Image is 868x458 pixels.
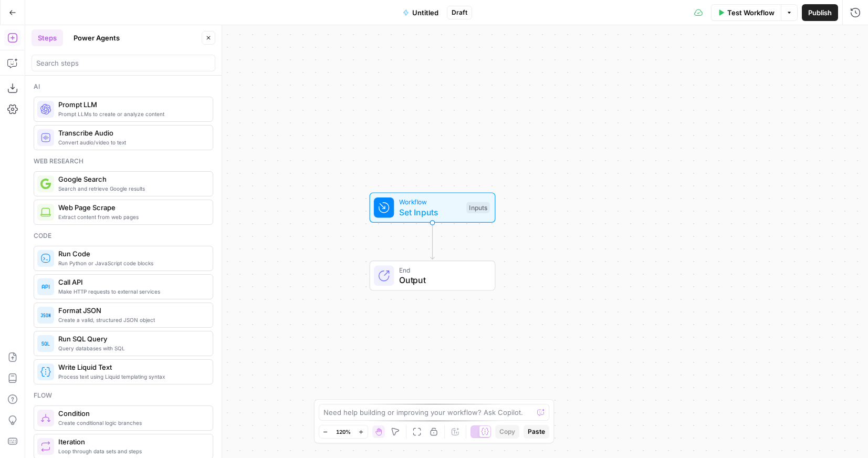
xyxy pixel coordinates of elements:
span: Publish [808,7,832,18]
div: Code [34,231,213,241]
span: Create a valid, structured JSON object [58,316,204,324]
span: Workflow [399,197,462,207]
button: Copy [495,425,519,439]
span: Call API [58,277,204,287]
button: Untitled [396,4,445,21]
span: Prompt LLMs to create or analyze content [58,110,204,118]
span: Convert audio/video to text [58,138,204,147]
span: Test Workflow [727,7,775,18]
div: Flow [34,391,213,400]
span: Draft [452,8,467,17]
span: Write Liquid Text [58,362,204,372]
button: Test Workflow [711,4,781,21]
span: Transcribe Audio [58,128,204,138]
span: Extract content from web pages [58,213,204,221]
button: Steps [32,29,63,46]
g: Edge from start to end [431,223,434,259]
span: End [399,265,485,275]
span: Run Code [58,248,204,259]
span: Process text using Liquid templating syntax [58,372,204,381]
span: Iteration [58,436,204,447]
span: Loop through data sets and steps [58,447,204,455]
div: Ai [34,82,213,91]
span: Make HTTP requests to external services [58,287,204,296]
span: Google Search [58,174,204,184]
span: Run SQL Query [58,334,204,344]
div: Web research [34,157,213,166]
div: EndOutput [335,261,530,291]
button: Publish [802,4,838,21]
span: Run Python or JavaScript code blocks [58,259,204,267]
span: Condition [58,408,204,419]
input: Search steps [36,58,211,68]
span: Set Inputs [399,206,462,218]
div: Inputs [466,202,489,213]
span: Copy [499,427,515,436]
span: Untitled [412,7,438,18]
span: Web Page Scrape [58,202,204,213]
span: Create conditional logic branches [58,419,204,427]
span: Format JSON [58,305,204,316]
span: Prompt LLM [58,99,204,110]
button: Power Agents [67,29,126,46]
div: WorkflowSet InputsInputs [335,192,530,223]
span: Query databases with SQL [58,344,204,352]
span: Search and retrieve Google results [58,184,204,193]
span: 120% [336,428,351,436]
button: Paste [524,425,549,439]
span: Output [399,274,485,286]
span: Paste [528,427,545,436]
